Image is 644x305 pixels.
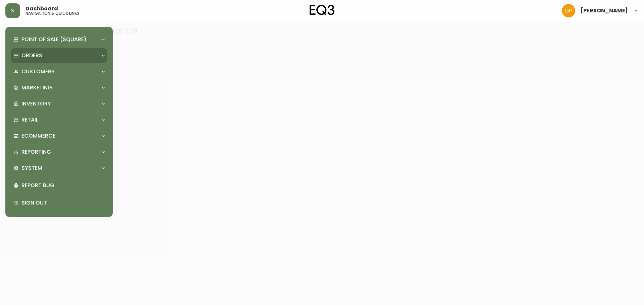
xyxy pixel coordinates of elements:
div: System [11,161,107,175]
div: Ecommerce [11,129,107,143]
p: Inventory [21,100,51,107]
div: Sign Out [11,194,107,212]
p: Marketing [21,84,52,91]
p: Retail [21,116,38,124]
p: Point of Sale (Square) [21,36,87,43]
img: b0154ba12ae69382d64d2f3159806b19 [562,4,575,17]
img: logo [310,5,334,15]
div: Reporting [11,145,107,159]
p: Ecommerce [21,132,55,140]
p: Customers [21,68,55,75]
p: Orders [21,52,42,59]
p: Reporting [21,148,51,156]
h5: navigation & quick links [25,11,79,15]
span: [PERSON_NAME] [581,8,628,13]
p: System [21,164,42,172]
div: Point of Sale (Square) [11,32,107,47]
p: Report Bug [21,182,105,189]
div: Marketing [11,80,107,95]
div: Inventory [11,96,107,111]
div: Orders [11,48,107,63]
div: Report Bug [11,177,107,194]
p: Sign Out [21,199,105,207]
span: Dashboard [25,6,58,11]
div: Retail [11,112,107,127]
div: Customers [11,64,107,79]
